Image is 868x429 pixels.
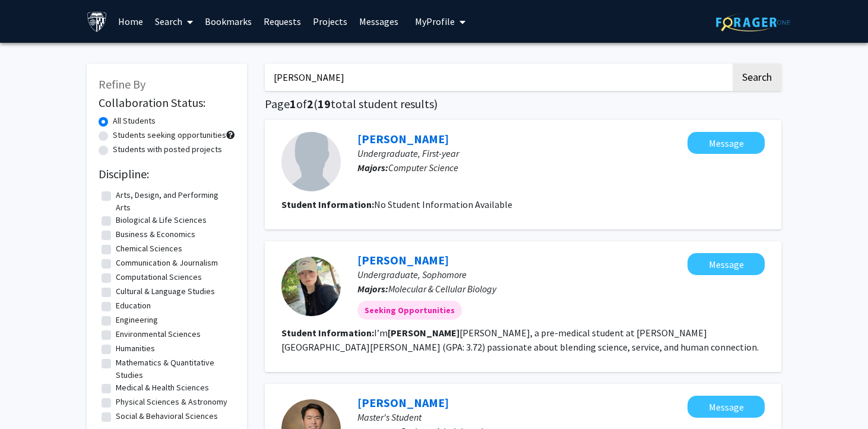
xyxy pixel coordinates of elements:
[716,13,790,31] img: ForagerOne Logo
[199,1,258,42] a: Bookmarks
[116,328,201,340] label: Environmental Sciences
[112,1,149,42] a: Home
[116,396,227,408] label: Physical Sciences & Astronomy
[116,299,151,312] label: Education
[116,242,182,255] label: Chemical Sciences
[116,357,232,381] label: Mathematics & Quantitative Studies
[374,198,512,210] span: No Student Information Available
[388,327,460,339] b: [PERSON_NAME]
[290,96,296,111] span: 1
[357,283,388,295] b: Majors:
[688,396,765,418] button: Message Phil Tseng
[388,283,496,295] span: Molecular & Cellular Biology
[318,96,331,111] span: 19
[9,376,50,420] iframe: Chat
[99,77,145,92] span: Refine By
[258,1,307,42] a: Requests
[688,253,765,275] button: Message Zoe Chen
[281,327,374,339] b: Student Information:
[116,228,195,241] label: Business & Economics
[357,301,462,320] mat-chip: Seeking Opportunities
[87,11,107,32] img: Johns Hopkins University Logo
[116,381,209,394] label: Medical & Health Sciences
[116,257,218,269] label: Communication & Journalism
[357,131,449,146] a: [PERSON_NAME]
[415,15,455,27] span: My Profile
[113,115,156,127] label: All Students
[307,1,353,42] a: Projects
[281,198,374,210] b: Student Information:
[733,64,781,91] button: Search
[357,147,459,159] span: Undergraduate, First-year
[99,96,235,110] h2: Collaboration Status:
[116,314,158,326] label: Engineering
[357,162,388,174] b: Majors:
[99,167,235,181] h2: Discipline:
[265,97,781,111] h1: Page of ( total student results)
[113,143,222,156] label: Students with posted projects
[357,395,449,410] a: [PERSON_NAME]
[357,411,422,423] span: Master's Student
[116,214,207,226] label: Biological & Life Sciences
[307,96,313,111] span: 2
[265,64,731,91] input: Search Keywords
[688,132,765,154] button: Message Zoe Tseng
[353,1,404,42] a: Messages
[116,285,215,298] label: Cultural & Language Studies
[357,269,467,280] span: Undergraduate, Sophomore
[113,129,226,141] label: Students seeking opportunities
[281,327,759,353] fg-read-more: I’m [PERSON_NAME], a pre-medical student at [PERSON_NAME][GEOGRAPHIC_DATA][PERSON_NAME] (GPA: 3.7...
[149,1,199,42] a: Search
[357,253,449,267] a: [PERSON_NAME]
[116,410,218,422] label: Social & Behavioral Sciences
[116,342,155,355] label: Humanities
[116,271,202,283] label: Computational Sciences
[388,162,458,174] span: Computer Science
[116,189,232,214] label: Arts, Design, and Performing Arts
